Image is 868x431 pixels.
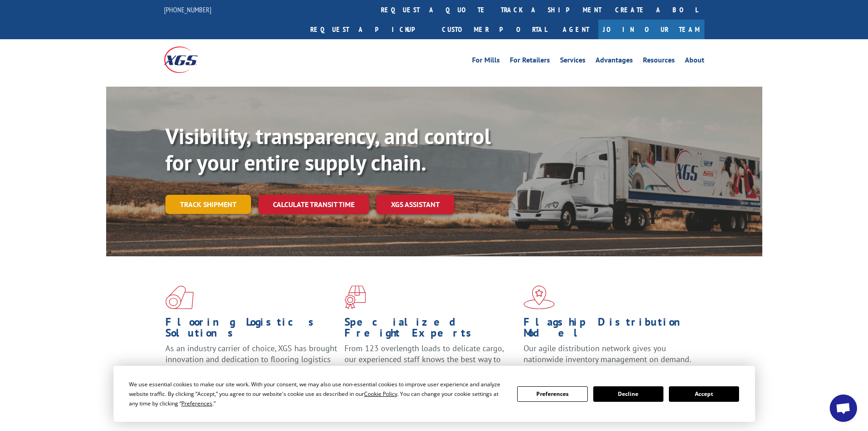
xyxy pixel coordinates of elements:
a: Resources [643,57,675,67]
button: Accept [669,386,739,402]
h1: Specialized Freight Experts [344,317,517,343]
a: Advantages [596,57,633,67]
button: Decline [593,386,663,402]
a: Calculate transit time [258,195,369,214]
a: Request a pickup [303,20,435,39]
span: Preferences [181,400,212,407]
div: We use essential cookies to make our site work. With your consent, we may also use non-essential ... [129,379,506,408]
a: [PHONE_NUMBER] [164,5,211,14]
a: Open chat [830,395,857,422]
a: For Mills [472,57,500,67]
img: xgs-icon-total-supply-chain-intelligence-red [165,286,194,309]
h1: Flooring Logistics Solutions [165,317,338,343]
a: For Retailers [510,57,550,67]
a: Agent [554,20,598,39]
p: From 123 overlength loads to delicate cargo, our experienced staff knows the best way to move you... [344,343,517,384]
div: Cookie Consent Prompt [113,366,755,422]
span: Cookie Policy [364,390,397,398]
h1: Flagship Distribution Model [524,317,696,343]
a: Track shipment [165,195,251,214]
span: Our agile distribution network gives you nationwide inventory management on demand. [524,343,691,364]
a: Customer Portal [435,20,554,39]
a: About [685,57,704,67]
button: Preferences [517,386,587,402]
img: xgs-icon-focused-on-flooring-red [344,286,366,309]
a: Services [560,57,586,67]
span: As an industry carrier of choice, XGS has brought innovation and dedication to flooring logistics... [165,343,337,375]
a: Join Our Team [598,20,704,39]
a: XGS ASSISTANT [376,195,454,214]
img: xgs-icon-flagship-distribution-model-red [524,286,555,309]
b: Visibility, transparency, and control for your entire supply chain. [165,122,491,177]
